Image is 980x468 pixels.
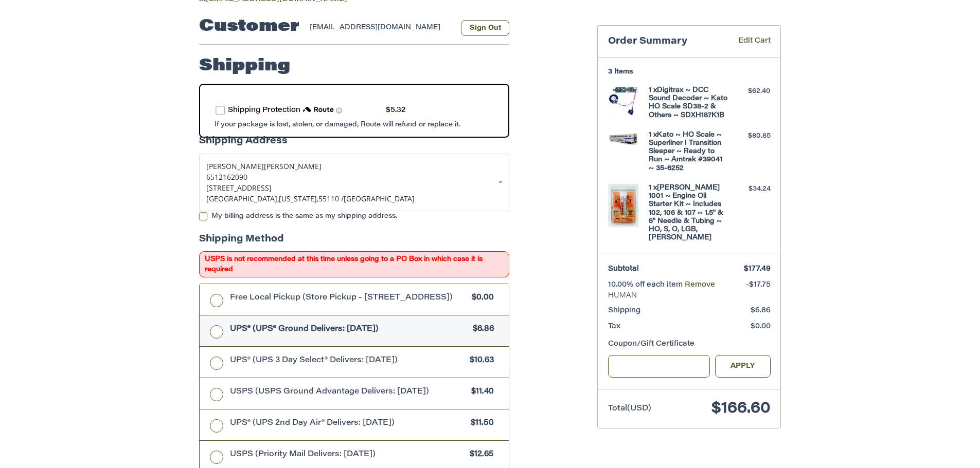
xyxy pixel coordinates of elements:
div: route shipping protection selector element [216,100,493,121]
span: $11.40 [466,386,494,398]
span: [GEOGRAPHIC_DATA], [206,194,279,203]
legend: Shipping Address [199,135,288,154]
span: USPS is not recommended at this time unless going to a PO Box in which case it is required [199,251,509,277]
span: $10.63 [465,355,494,367]
span: Shipping Protection [228,107,300,114]
span: UPS® (UPS® Ground Delivers: [DATE]) [230,324,468,335]
button: Sign Out [461,20,509,36]
h4: 1 x Kato ~ HO Scale ~ Superliner I Transition Sleeper ~ Ready to Run ~ Amtrak #39041 ~ 35-6252 [649,131,727,173]
label: My billing address is the same as my shipping address. [199,212,509,220]
button: Apply [715,355,771,378]
span: Subtotal [608,266,639,273]
a: Remove [685,282,715,289]
div: Coupon/Gift Certificate [608,339,771,350]
span: $6.86 [468,324,494,335]
span: [US_STATE], [279,194,318,203]
div: $80.85 [730,131,771,141]
span: 10.00% off each item [608,282,685,289]
span: Shipping [608,307,640,314]
div: $62.40 [730,86,771,97]
span: -$17.75 [746,282,771,289]
h2: Shipping [199,56,290,77]
span: If your package is lost, stolen, or damaged, Route will refund or replace it. [215,121,460,128]
a: Enter or select a different address [199,154,509,211]
legend: Shipping Method [199,233,284,252]
span: $12.65 [465,449,494,461]
span: USPS (Priority Mail Delivers: [DATE]) [230,449,465,461]
h2: Customer [199,16,299,37]
span: USPS (USPS Ground Advantage Delivers: [DATE]) [230,386,467,398]
span: 55110 / [318,194,344,203]
span: Total (USD) [608,405,651,413]
a: Edit Cart [723,36,771,48]
span: UPS® (UPS 3 Day Select® Delivers: [DATE]) [230,355,465,367]
span: Tax [608,323,620,330]
span: $6.86 [751,307,771,314]
span: $177.49 [744,266,771,273]
span: Learn more [336,107,342,114]
div: [EMAIL_ADDRESS][DOMAIN_NAME] [310,23,451,36]
span: $0.00 [751,323,771,330]
h3: 3 Items [608,68,771,76]
span: [PERSON_NAME] [206,161,264,171]
input: Gift Certificate or Coupon Code [608,355,710,378]
span: [STREET_ADDRESS] [206,183,272,193]
span: [GEOGRAPHIC_DATA] [344,194,415,203]
h3: Order Summary [608,36,723,48]
span: HUMAN [608,291,771,301]
h4: 1 x [PERSON_NAME] 1001 ~ Engine Oil Starter Kit ~ Includes 102, 106 & 107 ~ 1.5" & 6" Needle & Tu... [649,184,727,242]
span: $166.60 [711,401,771,417]
div: $5.32 [386,105,405,116]
div: $34.24 [730,184,771,194]
span: $0.00 [467,292,494,304]
span: Free Local Pickup (Store Pickup - [STREET_ADDRESS]) [230,292,467,304]
h4: 1 x Digitrax ~ DCC Sound Decoder ~ Kato HO Scale SD38-2 & Others ~ SDXH187K1B [649,86,727,120]
span: UPS® (UPS 2nd Day Air® Delivers: [DATE]) [230,418,466,429]
span: $11.50 [466,418,494,429]
span: [PERSON_NAME] [264,161,322,171]
span: 6512162090 [206,172,247,182]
